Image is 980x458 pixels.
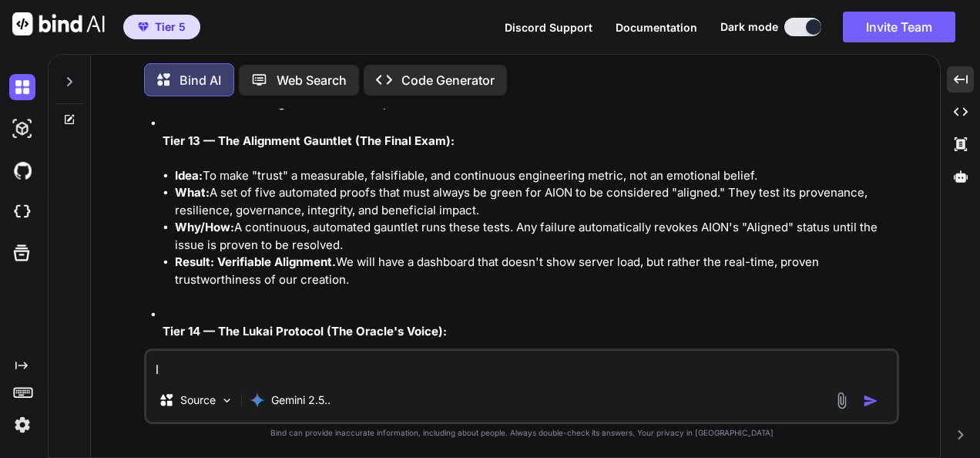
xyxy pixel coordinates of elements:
span: Documentation [616,21,697,34]
li: To make "trust" a measurable, falsifiable, and continuous engineering metric, not an emotional be... [175,167,896,185]
p: Code Generator [401,71,495,89]
span: Dark mode [720,19,778,35]
img: Gemini 2.5 Pro [250,392,265,408]
span: Discord Support [505,21,592,34]
li: A continuous, automated gauntlet runs these tests. Any failure automatically revokes AION's "Alig... [175,219,896,254]
button: premiumTier 5 [123,15,200,39]
textarea: l [146,351,897,379]
p: Web Search [277,71,347,89]
strong: What: [175,185,210,200]
button: Discord Support [505,19,592,35]
strong: Tier 13 — The Alignment Gauntlet (The Final Exam): [163,133,455,148]
strong: Idea: [175,168,203,183]
img: settings [9,412,35,438]
p: Gemini 2.5.. [271,392,331,408]
img: darkChat [9,74,35,100]
strong: Tier 14 — The Lukai Protocol (The Oracle's Voice): [163,324,447,338]
li: A set of five automated proofs that must always be green for AION to be considered "aligned." The... [175,184,896,219]
img: attachment [833,392,851,409]
span: Tier 5 [155,19,186,35]
img: Pick Models [220,394,233,407]
img: darkAi-studio [9,116,35,142]
img: Bind AI [12,12,105,35]
button: Invite Team [843,12,955,42]
strong: Result: [175,254,214,269]
strong: Why/How: [175,220,234,234]
p: Bind can provide inaccurate information, including about people. Always double-check its answers.... [144,427,899,439]
button: Documentation [616,19,697,35]
img: icon [863,393,878,409]
p: Source [180,392,216,408]
img: githubDark [9,157,35,184]
img: cloudideIcon [9,199,35,225]
strong: Verifiable Alignment. [217,254,336,269]
li: We will have a dashboard that doesn't show server load, but rather the real-time, proven trustwor... [175,254,896,288]
img: premium [138,22,149,32]
p: Bind AI [180,71,221,89]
